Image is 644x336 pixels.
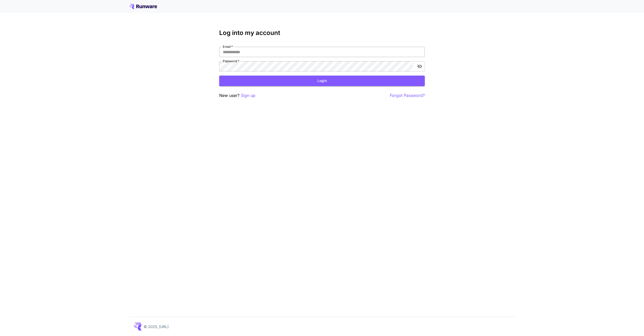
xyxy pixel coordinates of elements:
[219,76,425,86] button: Login
[219,29,425,37] h3: Log into my account
[223,44,233,49] label: Email
[219,92,255,99] p: New user?
[415,62,424,71] button: toggle password visibility
[241,92,255,99] button: Sign up
[223,59,239,63] label: Password
[390,92,425,99] button: Forgot Password?
[144,324,169,329] p: © 2025, [URL]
